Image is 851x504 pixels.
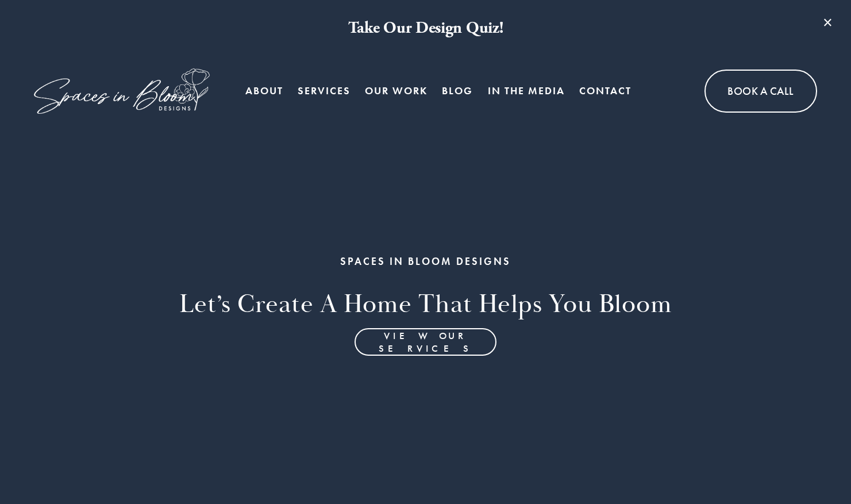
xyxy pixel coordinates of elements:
a: Our Work [365,79,428,102]
a: Services [298,79,351,102]
h1: SPACES IN BLOOM DESIGNS [36,255,815,268]
a: View Our Services [355,328,496,356]
h2: Let’s Create a home that helps you bloom [36,288,815,322]
a: About [245,79,283,102]
img: Spaces in Bloom Designs [34,68,209,114]
a: Book A Call [704,70,817,113]
a: Contact [579,79,631,102]
a: In the Media [488,79,565,102]
a: Blog [442,79,473,102]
